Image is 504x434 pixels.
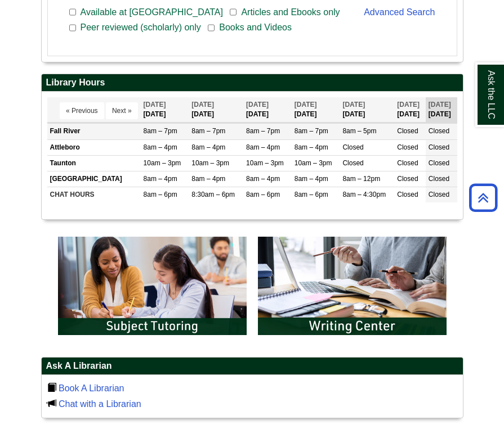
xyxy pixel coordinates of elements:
span: Closed [429,143,449,151]
span: 8am – 4pm [191,175,225,183]
span: 8am – 4pm [144,143,177,151]
span: [DATE] [342,101,365,108]
span: Closed [429,175,449,183]
span: Closed [342,159,363,167]
a: Back to Top [465,190,501,205]
span: 8am – 4pm [246,143,280,151]
th: [DATE] [340,97,394,123]
span: 8:30am – 6pm [191,191,235,198]
span: [DATE] [144,101,166,108]
span: Closed [397,175,418,183]
span: 8am – 4pm [246,175,280,183]
span: 8am – 7pm [144,127,177,135]
span: 8am – 4:30pm [342,191,386,198]
span: Closed [429,127,449,135]
a: Book A Librarian [59,383,124,393]
img: Subject Tutoring Information [52,231,252,341]
td: Fall River [47,124,141,139]
span: Closed [397,159,418,167]
input: Books and Videos [208,23,215,33]
span: 8am – 7pm [191,127,225,135]
td: [GEOGRAPHIC_DATA] [47,171,141,187]
span: Closed [397,191,418,198]
span: [DATE] [191,101,214,108]
th: [DATE] [292,97,340,123]
span: 10am – 3pm [295,159,332,167]
span: Closed [429,159,449,167]
td: Taunton [47,155,141,171]
span: 8am – 12pm [342,175,380,183]
span: 8am – 6pm [295,191,328,198]
button: Next » [106,102,138,119]
span: 8am – 5pm [342,127,376,135]
span: 10am – 3pm [191,159,229,167]
td: Attleboro [47,139,141,155]
span: Closed [397,143,418,151]
span: Books and Videos [215,21,296,34]
button: « Previous [60,102,104,119]
th: [DATE] [243,97,292,123]
span: Peer reviewed (scholarly) only [76,21,206,34]
td: CHAT HOURS [47,187,141,203]
a: Chat with a Librarian [59,399,141,409]
th: [DATE] [141,97,189,123]
span: [DATE] [429,101,451,108]
span: Closed [342,143,363,151]
input: Articles and Ebooks only [230,7,237,17]
span: 8am – 4pm [144,175,177,183]
span: 10am – 3pm [144,159,181,167]
span: 8am – 4pm [295,175,328,183]
span: 10am – 3pm [246,159,284,167]
span: [DATE] [295,101,317,108]
th: [DATE] [426,97,457,123]
input: Available at [GEOGRAPHIC_DATA] [69,7,76,17]
span: Closed [397,127,418,135]
span: Available at [GEOGRAPHIC_DATA] [76,6,228,19]
span: 8am – 4pm [191,143,225,151]
span: 8am – 7pm [246,127,280,135]
th: [DATE] [189,97,243,123]
span: Closed [429,191,449,198]
h2: Library Hours [42,74,463,92]
span: [DATE] [397,101,420,108]
h2: Ask A Librarian [42,358,463,375]
img: Writing Center Information [252,231,452,341]
span: 8am – 7pm [295,127,328,135]
span: Articles and Ebooks only [237,6,344,19]
input: Peer reviewed (scholarly) only [69,23,76,33]
span: 8am – 4pm [295,143,328,151]
span: 8am – 6pm [246,191,280,198]
span: [DATE] [246,101,269,108]
span: 8am – 6pm [144,191,177,198]
a: Advanced Search [364,7,435,17]
th: [DATE] [394,97,426,123]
